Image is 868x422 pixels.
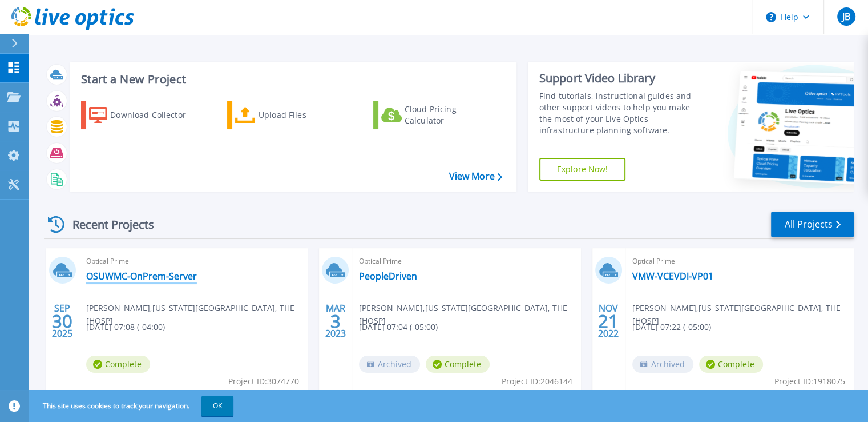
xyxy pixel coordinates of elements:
span: [DATE] 07:22 (-05:00) [632,321,711,333]
div: Find tutorials, instructional guides and other support videos to help you make the most of your L... [539,90,703,136]
a: OSUWMC-OnPrem-Server [86,270,197,282]
span: [DATE] 07:08 (-04:00) [86,321,165,333]
span: JB [842,12,850,21]
a: Cloud Pricing Calculator [373,101,500,129]
span: [DATE] 07:04 (-05:00) [359,321,438,333]
div: MAR 2023 [325,300,346,342]
div: Cloud Pricing Calculator [405,103,496,126]
span: Archived [632,356,693,373]
a: Download Collector [81,101,208,129]
button: OK [201,396,233,416]
span: This site uses cookies to track your navigation. [31,396,233,416]
a: Explore Now! [539,158,626,181]
span: Archived [359,356,420,373]
span: [PERSON_NAME] , [US_STATE][GEOGRAPHIC_DATA], THE [HOSP] [632,302,854,327]
span: [PERSON_NAME] , [US_STATE][GEOGRAPHIC_DATA], THE [HOSP] [359,302,580,327]
div: Recent Projects [44,210,169,238]
span: Complete [699,356,763,373]
a: All Projects [771,212,854,237]
h3: Start a New Project [81,73,502,86]
span: Project ID: 1918075 [774,375,845,388]
div: Support Video Library [539,71,703,86]
div: Download Collector [110,103,201,126]
span: Complete [86,356,150,373]
a: View More [449,171,502,182]
span: Optical Prime [359,255,574,268]
span: Optical Prime [632,255,847,268]
span: [PERSON_NAME] , [US_STATE][GEOGRAPHIC_DATA], THE [HOSP] [86,302,308,327]
span: Project ID: 2046144 [502,375,572,388]
a: Upload Files [227,101,354,129]
a: VMW-VCEVDI-VP01 [632,270,713,282]
span: Complete [426,356,490,373]
span: 3 [330,316,341,326]
span: 30 [52,316,72,326]
span: Project ID: 3074770 [228,375,299,388]
div: Upload Files [259,103,350,126]
div: SEP 2025 [51,300,73,342]
span: 21 [598,316,619,326]
a: PeopleDriven [359,270,417,282]
div: NOV 2022 [597,300,619,342]
span: Optical Prime [86,255,301,268]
